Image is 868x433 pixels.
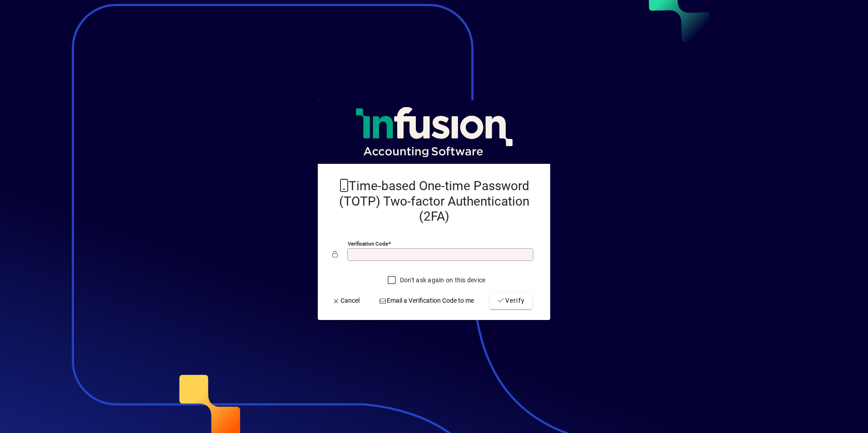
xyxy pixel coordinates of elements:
[375,293,478,309] button: Email a Verification Code to me
[490,293,532,309] button: Verify
[329,293,363,309] button: Cancel
[497,296,525,305] span: Verify
[332,296,360,305] span: Cancel
[348,241,388,247] mat-label: Verification code
[332,178,536,224] h2: Time-based One-time Password (TOTP) Two-factor Authentication (2FA)
[398,276,486,285] label: Don't ask again on this device
[379,296,474,305] span: Email a Verification Code to me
